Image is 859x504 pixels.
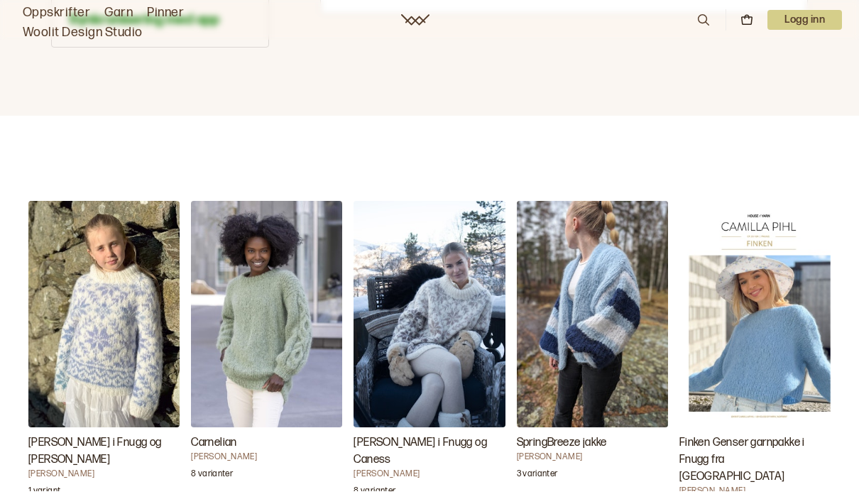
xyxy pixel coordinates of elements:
h4: [PERSON_NAME] [679,486,831,497]
h3: SpringBreeze jakke [517,434,668,451]
p: Logg inn [767,10,842,30]
h4: [PERSON_NAME] [354,469,505,480]
h4: [PERSON_NAME] [28,469,180,480]
img: Hrönn JónsdóttirCarly Genser i Fnugg og Caness [354,201,505,428]
img: Hrönn JónsdóttirCarly Barnegenser i Fnugg og Caness [28,201,180,428]
a: Carly Genser i Fnugg og Caness [354,201,505,491]
a: Carly Barnegenser i Fnugg og Caness [28,201,180,491]
h3: [PERSON_NAME] i Fnugg og [PERSON_NAME] [28,434,180,469]
button: User dropdown [767,10,842,30]
a: SpringBreeze jakke [517,201,668,491]
a: Woolit [401,14,429,26]
a: Pinner [147,3,184,23]
img: Marit JægerSpringBreeze jakke [517,201,668,428]
a: Carnelian [191,201,342,491]
h4: [PERSON_NAME] [517,451,668,463]
h3: Carnelian [191,434,342,451]
img: Camilla PihlCarnelian [191,201,342,428]
h4: [PERSON_NAME] [191,451,342,463]
a: Finken Genser garnpakke i Fnugg fra House of Yarn [679,201,831,491]
a: Oppskrifter [23,3,90,23]
p: 8 varianter [354,486,395,500]
h3: Finken Genser garnpakke i Fnugg fra [GEOGRAPHIC_DATA] [679,434,831,486]
p: 8 varianter [191,469,233,483]
img: Ane Kydland ThomassenFinken Genser garnpakke i Fnugg fra House of Yarn [679,201,831,428]
a: Woolit Design Studio [23,23,143,43]
a: Garn [104,3,133,23]
p: 3 varianter [517,469,558,483]
p: 1 variant [28,486,60,500]
h3: [PERSON_NAME] i Fnugg og Caness [354,434,505,469]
